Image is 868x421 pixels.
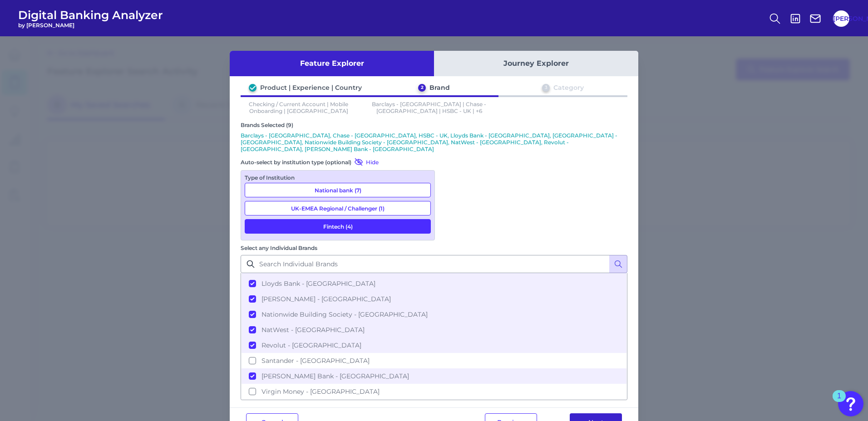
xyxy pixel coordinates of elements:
[242,276,626,291] button: Lloyds Bank - [GEOGRAPHIC_DATA]
[242,368,626,384] button: [PERSON_NAME] Bank - [GEOGRAPHIC_DATA]
[261,357,370,365] span: Santander - [GEOGRAPHIC_DATA]
[241,157,435,166] div: Auto-select by institution type (optional)
[261,326,365,334] span: NatWest - [GEOGRAPHIC_DATA]
[418,84,426,92] div: 2
[261,295,391,303] span: [PERSON_NAME] - [GEOGRAPHIC_DATA]
[553,83,584,92] div: Category
[260,83,362,92] div: Product | Experience | Country
[429,83,450,92] div: Brand
[241,255,627,273] input: Search Individual Brands
[261,341,361,349] span: Revolut - [GEOGRAPHIC_DATA]
[261,372,409,380] span: [PERSON_NAME] Bank - [GEOGRAPHIC_DATA]
[245,183,431,197] button: National bank (7)
[242,384,626,399] button: Virgin Money - [GEOGRAPHIC_DATA]
[241,245,317,251] label: Select any Individual Brands
[18,22,163,29] span: by [PERSON_NAME]
[542,84,550,92] div: 3
[18,8,163,22] span: Digital Banking Analyzer
[837,396,841,408] div: 1
[245,201,431,215] button: UK-EMEA Regional / Challenger (1)
[242,291,626,307] button: [PERSON_NAME] - [GEOGRAPHIC_DATA]
[230,51,434,76] button: Feature Explorer
[351,157,379,166] button: Hide
[242,338,626,353] button: Revolut - [GEOGRAPHIC_DATA]
[241,101,357,114] p: Checking / Current Account | Mobile Onboarding | [GEOGRAPHIC_DATA]
[245,219,431,234] button: Fintech (4)
[371,101,488,114] p: Barclays - [GEOGRAPHIC_DATA] | Chase - [GEOGRAPHIC_DATA] | HSBC - UK | +6
[833,10,849,27] button: [PERSON_NAME]
[242,307,626,322] button: Nationwide Building Society - [GEOGRAPHIC_DATA]
[261,279,375,288] span: Lloyds Bank - [GEOGRAPHIC_DATA]
[261,310,428,318] span: Nationwide Building Society - [GEOGRAPHIC_DATA]
[838,391,863,416] button: Open Resource Center, 1 new notification
[245,174,431,181] div: Type of Institution
[241,122,627,128] div: Brands Selected (9)
[241,132,627,152] p: Barclays - [GEOGRAPHIC_DATA], Chase - [GEOGRAPHIC_DATA], HSBC - UK, Lloyds Bank - [GEOGRAPHIC_DAT...
[261,387,380,396] span: Virgin Money - [GEOGRAPHIC_DATA]
[434,51,638,76] button: Journey Explorer
[242,353,626,368] button: Santander - [GEOGRAPHIC_DATA]
[242,322,626,338] button: NatWest - [GEOGRAPHIC_DATA]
